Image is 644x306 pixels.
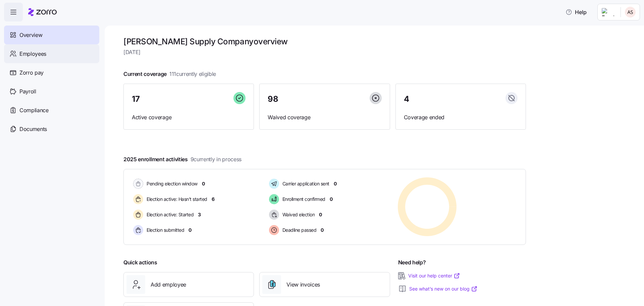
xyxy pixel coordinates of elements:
span: Current coverage [123,70,216,78]
span: Enrollment confirmed [280,196,325,203]
span: Election active: Hasn't started [145,196,207,203]
span: 111 currently eligible [169,70,216,78]
span: 98 [268,95,278,103]
span: Payroll [19,87,36,96]
a: Visit our help center [408,272,460,279]
span: 0 [330,196,333,203]
span: Waived coverage [268,113,381,122]
span: Waived election [280,211,315,218]
span: Coverage ended [404,113,518,122]
h1: [PERSON_NAME] Supply Company overview [123,36,526,47]
span: 6 [212,196,215,203]
span: 0 [334,180,337,187]
span: 17 [132,95,140,103]
img: 9c19ce4635c6dd4ff600ad4722aa7a00 [625,7,636,17]
button: Help [560,5,592,19]
span: 2025 enrollment activities [123,155,241,164]
span: Compliance [19,106,49,115]
a: Zorro pay [4,63,99,82]
span: Help [566,8,587,16]
img: Employer logo [602,8,615,16]
span: Deadline passed [280,227,317,233]
a: Employees [4,44,99,63]
span: Pending election window [145,180,198,187]
span: 0 [202,180,205,187]
span: 9 currently in process [191,155,241,164]
span: [DATE] [123,48,526,56]
span: Election active: Started [145,211,194,218]
span: Election submitted [145,227,184,233]
span: Employees [19,50,46,58]
span: Active coverage [132,113,246,122]
span: 0 [319,211,322,218]
span: 0 [189,227,192,233]
span: Need help? [398,258,426,267]
span: View invoices [286,280,320,289]
span: Carrier application sent [280,180,329,187]
span: Overview [19,31,42,39]
span: Documents [19,125,47,133]
a: See what’s new on our blog [409,286,478,292]
a: Payroll [4,82,99,101]
span: Add employee [151,280,186,289]
a: Compliance [4,101,99,120]
span: 0 [321,227,324,233]
a: Documents [4,120,99,138]
span: Quick actions [123,258,157,267]
a: Overview [4,26,99,44]
span: 3 [198,211,201,218]
span: 4 [404,95,409,103]
span: Zorro pay [19,69,44,77]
